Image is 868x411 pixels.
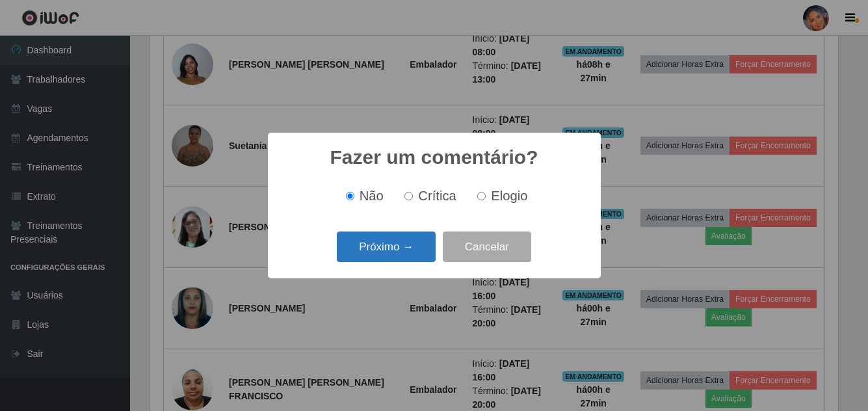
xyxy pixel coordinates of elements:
span: Crítica [418,189,456,203]
h2: Fazer um comentário? [330,146,538,169]
button: Próximo → [337,232,436,262]
span: Não [360,189,384,203]
button: Cancelar [443,232,531,262]
span: Elogio [491,189,527,203]
input: Crítica [404,192,413,200]
input: Não [346,192,354,200]
input: Elogio [477,192,486,200]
